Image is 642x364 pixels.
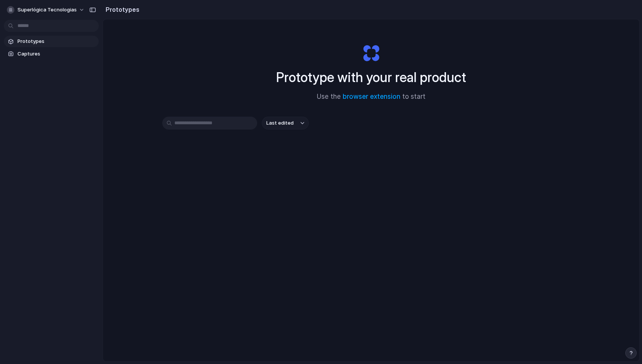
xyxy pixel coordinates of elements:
[343,93,400,100] a: browser extension
[4,4,89,16] button: Superlógica Tecnologias
[262,117,309,130] button: Last edited
[317,92,425,102] span: Use the to start
[17,6,77,14] span: Superlógica Tecnologias
[276,67,466,87] h1: Prototype with your real product
[4,48,99,60] a: Captures
[17,38,96,45] span: Prototypes
[17,50,96,58] span: Captures
[103,5,139,14] h2: Prototypes
[4,36,99,47] a: Prototypes
[266,119,294,127] span: Last edited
